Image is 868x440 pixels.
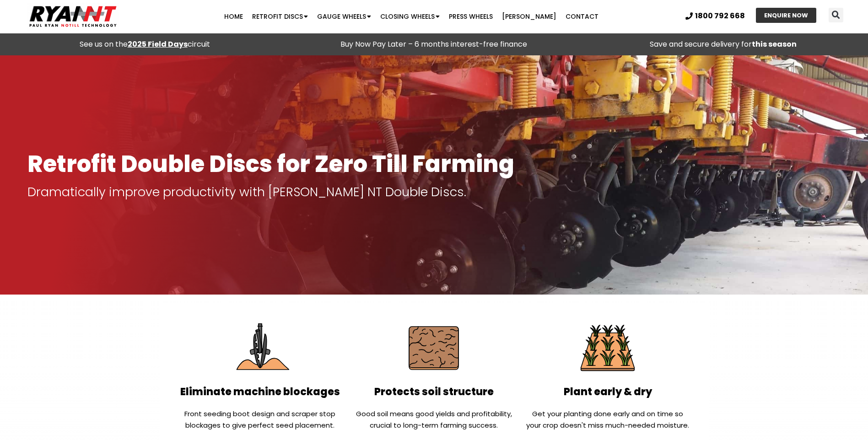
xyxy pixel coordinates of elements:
[248,7,313,26] a: Retrofit Discs
[178,408,343,431] p: Front seeding boot design and scraper stop blockages to give perfect seed placement.
[351,386,516,399] h2: Protects soil structure
[525,408,690,431] p: Get your planting done early and on time so your crop doesn't miss much-needed moisture.
[561,7,603,26] a: Contact
[294,38,574,51] p: Buy Now Pay Later – 6 months interest-free finance
[829,8,843,22] div: Search
[752,39,797,49] strong: this season
[5,38,285,51] div: See us on the circuit
[351,408,516,431] p: Good soil means good yields and profitability, crucial to long-term farming success.
[27,186,841,199] p: Dramatically improve productivity with [PERSON_NAME] NT Double Discs.
[497,7,561,26] a: [PERSON_NAME]
[27,151,841,177] h1: Retrofit Double Discs for Zero Till Farming
[695,12,745,20] span: 1800 792 668
[444,7,497,26] a: Press Wheels
[575,315,641,381] img: Plant Early & Dry
[685,12,745,20] a: 1800 792 668
[168,7,654,26] nav: Menu
[376,7,444,26] a: Closing Wheels
[756,8,816,23] a: ENQUIRE NOW
[583,38,863,51] p: Save and secure delivery for
[313,7,376,26] a: Gauge Wheels
[764,12,808,18] span: ENQUIRE NOW
[525,386,690,399] h2: Plant early & dry
[220,7,248,26] a: Home
[128,39,188,49] a: 2025 Field Days
[401,315,467,381] img: Protect soil structure
[178,386,343,399] h2: Eliminate machine blockages
[27,2,119,31] img: Ryan NT logo
[227,315,293,381] img: Eliminate Machine Blockages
